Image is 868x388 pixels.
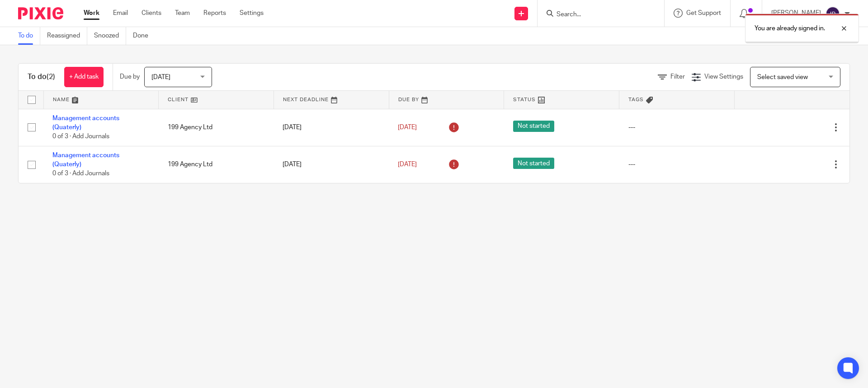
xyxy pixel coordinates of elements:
p: Due by [120,72,140,81]
div: --- [628,123,726,132]
p: You are already signed in. [755,24,825,33]
span: 0 of 3 · Add Journals [52,133,109,140]
td: 199 Agency Ltd [159,109,274,146]
span: Select saved view [757,74,808,80]
div: --- [628,160,726,169]
img: Pixie [18,7,63,19]
a: To do [18,27,40,45]
a: Management accounts (Quaterly) [52,115,119,131]
span: 0 of 3 · Add Journals [52,171,109,177]
span: Not started [513,158,554,169]
span: [DATE] [398,161,417,168]
a: Clients [142,9,161,18]
a: Management accounts (Quaterly) [52,152,119,168]
td: [DATE] [274,146,389,183]
span: [DATE] [151,74,170,80]
span: View Settings [704,74,743,80]
a: Settings [240,9,264,18]
span: Tags [628,97,644,102]
a: Team [175,9,190,18]
span: Filter [670,74,685,80]
span: (2) [47,73,55,80]
td: [DATE] [274,109,389,146]
a: Work [84,9,99,18]
a: Email [113,9,128,18]
span: [DATE] [398,124,417,131]
span: Not started [513,121,554,132]
img: svg%3E [826,6,840,21]
td: 199 Agency Ltd [159,146,274,183]
a: Snoozed [94,27,126,45]
a: Done [133,27,155,45]
a: Reassigned [47,27,87,45]
h1: To do [28,72,55,82]
a: Reports [203,9,226,18]
a: + Add task [64,67,104,87]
